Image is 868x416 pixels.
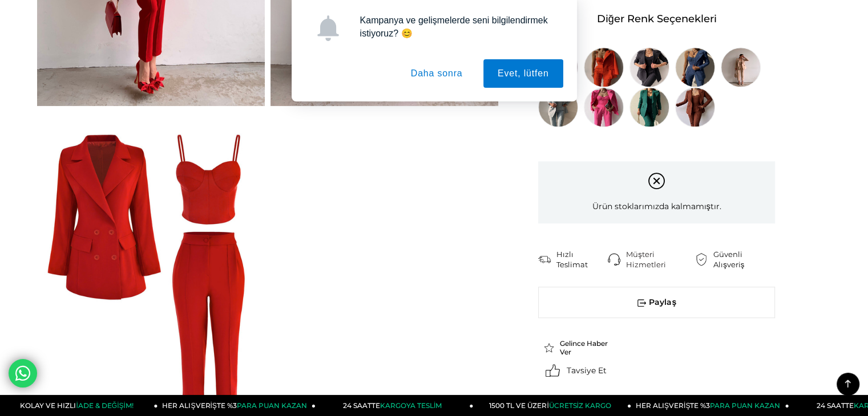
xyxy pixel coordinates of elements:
[316,395,474,416] a: 24 SAATTEKARGOYA TESLİM
[713,249,775,270] div: Güvenli Alışveriş
[556,249,608,270] div: Hızlı Teslimat
[539,287,774,317] span: Paylaş
[538,161,775,223] div: Ürün stoklarımızda kalmamıştır.
[237,401,307,410] span: PARA PUAN KAZAN
[380,401,442,410] span: KARGOYA TESLİM
[538,87,578,127] img: Kuplu Bluz Blazer Ceket & Pantolon Adelisa Kadın Mavi Üçlü Takım 22K000262
[397,59,477,88] button: Daha sonra
[538,253,551,266] img: shipping.png
[549,401,611,410] span: ÜCRETSİZ KARGO
[608,253,620,266] img: call-center.png
[483,59,563,88] button: Evet, lütfen
[76,401,133,410] span: İADE & DEĞİŞİM!
[710,401,780,410] span: PARA PUAN KAZAN
[474,395,632,416] a: 1500 TL VE ÜZERİÜCRETSİZ KARGO
[629,87,669,127] img: Kuplu Bluz Blazer Ceket & Pantolon Adelisa Kadın Zümrüt Üçlü Takım 22K000262
[544,339,611,356] a: Gelince Haber Ver
[695,253,708,266] img: security.png
[315,15,341,41] img: notification icon
[567,365,607,376] span: Tavsiye Et
[631,395,789,416] a: HER ALIŞVERİŞTE %3PARA PUAN KAZAN
[675,87,715,127] img: Kuplu Bluz Blazer Ceket & Pantolon Adelisa Kadın Kahve Üçlü Takım 22K000262
[584,87,624,127] img: Kuplu Bluz Blazer Ceket & Pantolon Adelisa Kadın Fuşya Üçlü Takım 22K000262
[626,249,695,270] div: Müşteri Hizmetleri
[158,395,316,416] a: HER ALIŞVERİŞTE %3PARA PUAN KAZAN
[560,339,611,356] span: Gelince Haber Ver
[351,14,563,40] div: Kampanya ve gelişmelerde seni bilgilendirmek istiyoruz? 😊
